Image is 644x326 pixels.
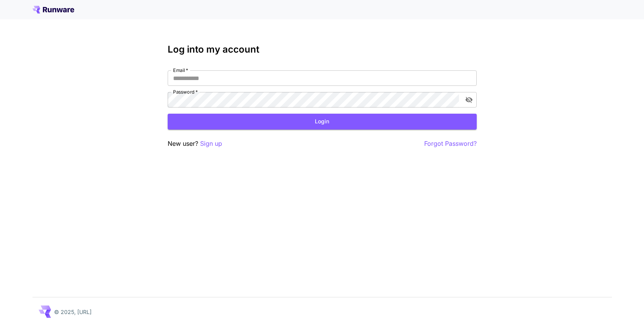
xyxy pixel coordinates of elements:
[200,139,222,148] button: Sign up
[168,139,222,148] p: New user?
[424,139,477,148] button: Forgot Password?
[168,44,477,55] h3: Log into my account
[173,67,188,73] label: Email
[54,308,92,316] p: © 2025, [URL]
[168,114,477,130] button: Login
[173,89,198,95] label: Password
[462,93,476,107] button: toggle password visibility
